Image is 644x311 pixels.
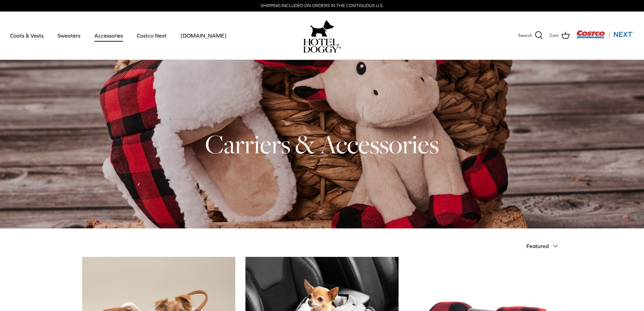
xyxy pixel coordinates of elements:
a: Search [518,31,543,40]
a: Coats & Vests [4,24,50,47]
a: Sweaters [51,24,87,47]
img: hoteldoggycom [303,39,341,53]
a: hoteldoggy.com hoteldoggycom [303,18,341,53]
span: Featured [526,243,549,249]
a: Cart [550,31,570,40]
a: Costco Next [131,24,173,47]
a: Accessories [88,24,129,47]
button: Featured [526,239,562,253]
span: Search [518,32,532,39]
img: Costco Next [576,30,634,39]
span: Cart [550,32,559,39]
h1: Carriers & Accessories [82,128,562,161]
a: [DOMAIN_NAME] [174,24,233,47]
img: hoteldoggy.com [310,18,334,39]
a: Visit Costco Next [576,35,634,40]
